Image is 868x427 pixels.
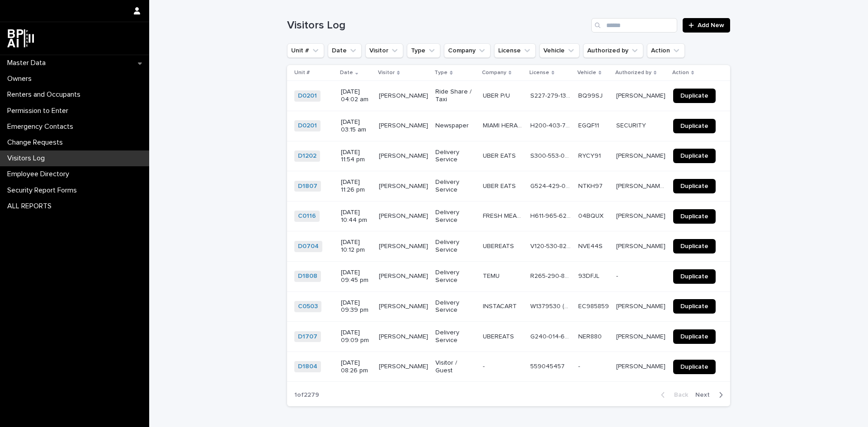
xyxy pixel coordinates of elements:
span: Duplicate [680,93,708,99]
p: [DATE] 10:44 pm [341,209,372,224]
p: SECURITY [616,120,648,130]
p: NER880 [578,331,604,341]
p: TEMU [483,271,501,280]
p: 93DFJL [578,271,601,280]
a: Duplicate [673,209,716,224]
p: UBER EATS [483,181,518,190]
p: [PERSON_NAME] [616,211,667,220]
p: [PERSON_NAME] [379,241,430,250]
p: DINGER GONZALEZ [379,331,430,341]
span: Next [695,392,715,398]
p: Security Report Forms [4,186,84,195]
p: License [529,68,549,78]
p: [DATE] 04:02 am [341,88,372,103]
p: EC985859 [578,301,611,310]
tr: D1202 [DATE] 11:54 pm[PERSON_NAME][PERSON_NAME] Delivery ServiceUBER EATSUBER EATS S300-553-03-32... [287,141,730,171]
button: Vehicle [539,43,580,58]
p: UBEREATS [483,331,516,341]
button: Action [647,43,685,58]
p: [DATE] 09:45 pm [341,269,372,284]
p: Change Requests [4,138,70,147]
a: Duplicate [673,239,716,253]
p: [DATE] 11:26 pm [341,178,372,194]
p: BQ99SJ [578,90,604,100]
p: - [578,361,582,371]
h1: Visitors Log [287,19,588,32]
p: NVE44S [578,241,604,250]
a: D1804 [298,363,317,371]
tr: D0201 [DATE] 03:15 am[PERSON_NAME][PERSON_NAME] NewspaperMIAMI HERALDMIAMI HERALD H200-403-70-389... [287,111,730,141]
p: MIAMI HERALD [483,120,525,130]
a: Duplicate [673,149,716,163]
button: Next [692,391,730,399]
p: [PERSON_NAME] [616,90,667,100]
tr: D1707 [DATE] 09:09 pm[PERSON_NAME][PERSON_NAME] Delivery ServiceUBEREATSUBEREATS G240-014-66-600-... [287,322,730,352]
p: [DATE] 09:39 pm [341,299,372,314]
p: GABRIEL MOLINA [379,361,430,371]
a: C0116 [298,212,316,220]
p: [DATE] 10:12 pm [341,239,372,254]
a: Duplicate [673,329,716,344]
button: Authorized by [583,43,643,58]
a: C0503 [298,303,318,310]
p: Company [482,68,506,78]
a: Duplicate [673,360,716,374]
p: [DATE] 03:15 am [341,118,372,134]
span: Duplicate [680,333,708,340]
p: LUIS HERNANDEZ [379,211,430,220]
a: D0704 [298,243,319,250]
span: Add New [698,22,724,28]
span: Duplicate [680,183,708,189]
p: MUHAMMAD SHAHID [379,150,430,160]
p: Newspaper [435,122,475,130]
p: UBEREATS [483,241,516,250]
p: S300-553-03-324-0 [530,150,573,160]
p: Visitor / Guest [435,359,475,375]
p: Type [434,68,448,78]
p: Authorized by [615,68,651,78]
span: Duplicate [680,273,708,280]
p: ALL REPORTS [4,202,59,211]
p: Delivery Service [435,269,475,284]
p: FRESH MEAL PLAN [483,211,525,220]
span: Duplicate [680,153,708,159]
button: License [494,43,536,58]
button: Date [328,43,362,58]
span: Duplicate [680,243,708,249]
a: Duplicate [673,179,716,193]
a: D1707 [298,333,317,341]
tr: C0116 [DATE] 10:44 pm[PERSON_NAME][PERSON_NAME] Delivery ServiceFRESH MEAL PLANFRESH MEAL PLAN H6... [287,201,730,231]
p: Owners [4,75,39,83]
p: 559045457 [530,361,566,371]
p: [PERSON_NAME] [616,331,667,341]
span: Duplicate [680,123,708,129]
p: [DATE] 09:09 pm [341,329,372,344]
a: Duplicate [673,299,716,314]
p: Delivery Service [435,299,475,314]
p: GERARD REYES [379,271,430,280]
a: D0201 [298,122,317,130]
a: Duplicate [673,119,716,133]
p: - [483,361,486,371]
tr: D0201 [DATE] 04:02 am[PERSON_NAME][PERSON_NAME] Ride Share / TaxiUBER P/UUBER P/U S227-279-13-400... [287,81,730,111]
p: NTKH97 [578,181,604,190]
p: - [616,271,620,280]
tr: D0704 [DATE] 10:12 pm[PERSON_NAME][PERSON_NAME] Delivery ServiceUBEREATSUBEREATS V120-530-82-519-... [287,231,730,262]
p: Grace Mariana Villaviciencio Solis [616,181,668,190]
input: Search [591,18,677,33]
button: Visitor [365,43,403,58]
p: UBER EATS [483,150,518,160]
button: Unit # [287,43,324,58]
p: [DATE] 08:26 pm [341,359,372,375]
button: Company [444,43,491,58]
tr: C0503 [DATE] 09:39 pm[PERSON_NAME][PERSON_NAME] Delivery ServiceINSTACARTINSTACART W1379530 (CA I... [287,291,730,322]
p: [PERSON_NAME] [616,241,667,250]
tr: D1808 [DATE] 09:45 pm[PERSON_NAME][PERSON_NAME] Delivery ServiceTEMUTEMU R265-290-83-446-0R265-29... [287,261,730,291]
p: [PERSON_NAME] [379,120,430,130]
a: D1808 [298,272,317,280]
p: S227-279-13-400-0 [530,90,573,100]
p: Pedro Sarracino [616,361,667,371]
button: Type [407,43,440,58]
span: Duplicate [680,303,708,310]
